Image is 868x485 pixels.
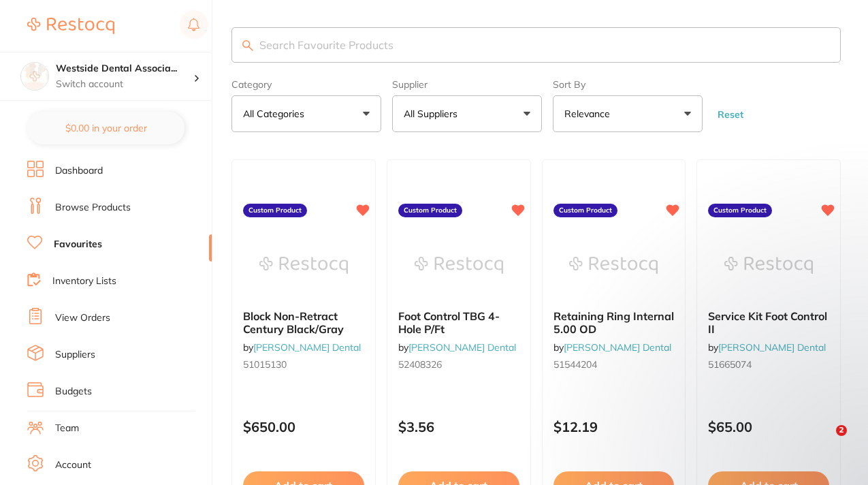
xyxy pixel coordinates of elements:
[55,164,103,178] a: Dashboard
[553,79,703,90] label: Sort By
[398,310,519,335] b: Foot Control TBG 4-Hole P/Ft
[259,231,348,299] img: Block Non-Retract Century Black/Gray
[708,309,827,335] span: Service Kit Foot Control II
[808,425,841,458] iframe: Intercom live chat
[231,79,381,90] label: Category
[398,204,462,217] label: Custom Product
[55,422,79,435] a: Team
[21,63,48,90] img: Westside Dental Associates
[392,95,542,132] button: All Suppliers
[553,358,597,371] span: 51544204
[56,62,193,76] h4: Westside Dental Associates
[231,95,381,132] button: All Categories
[553,310,675,335] b: Retaining Ring Internal 5.00 OD
[55,311,110,325] a: View Orders
[243,341,361,354] span: by
[398,419,519,435] p: $3.56
[708,204,772,217] label: Custom Product
[392,79,542,90] label: Supplier
[564,107,615,121] p: Relevance
[55,201,131,215] a: Browse Products
[708,310,829,335] b: Service Kit Foot Control II
[52,275,116,288] a: Inventory Lists
[553,341,671,354] span: by
[398,341,516,354] span: by
[243,358,287,371] span: 51015130
[408,341,516,354] a: [PERSON_NAME] Dental
[836,425,847,436] span: 2
[724,231,813,299] img: Service Kit Foot Control II
[55,348,95,362] a: Suppliers
[27,10,114,42] a: Restocq Logo
[569,231,658,299] img: Retaining Ring Internal 5.00 OD
[231,27,841,63] input: Search Favourite Products
[398,358,442,371] span: 52408326
[55,458,91,472] a: Account
[27,112,184,144] button: $0.00 in your order
[243,419,364,435] p: $650.00
[56,78,193,91] p: Switch account
[54,238,102,251] a: Favourites
[55,385,92,398] a: Budgets
[243,107,310,121] p: All Categories
[415,231,503,299] img: Foot Control TBG 4-Hole P/Ft
[553,204,617,217] label: Custom Product
[564,341,671,354] a: [PERSON_NAME] Dental
[243,310,364,335] b: Block Non-Retract Century Black/Gray
[404,107,463,121] p: All Suppliers
[243,309,344,335] span: Block Non-Retract Century Black/Gray
[253,341,361,354] a: [PERSON_NAME] Dental
[713,108,748,121] button: Reset
[398,309,500,335] span: Foot Control TBG 4-Hole P/Ft
[589,339,861,448] iframe: Intercom notifications message
[553,419,675,435] p: $12.19
[243,204,307,217] label: Custom Product
[553,309,674,335] span: Retaining Ring Internal 5.00 OD
[553,95,703,132] button: Relevance
[27,18,114,34] img: Restocq Logo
